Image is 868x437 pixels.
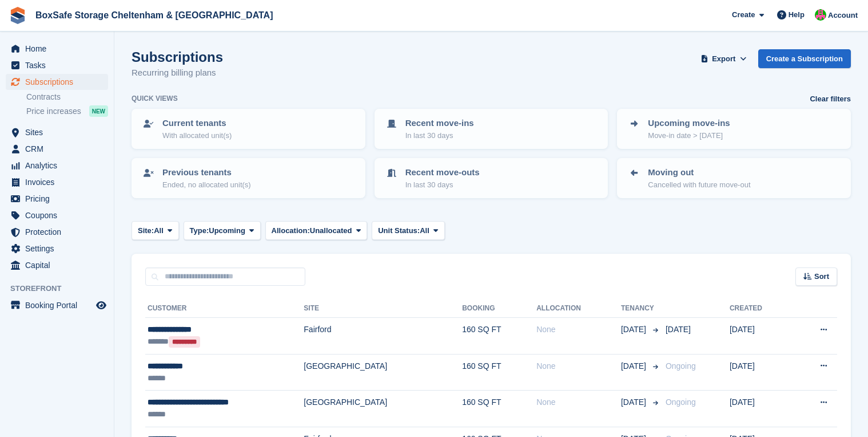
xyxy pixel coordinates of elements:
[10,283,114,294] span: Storefront
[376,110,607,148] a: Recent move-ins In last 30 days
[265,221,368,240] button: Allocation: Unallocated
[26,92,108,103] a: Contracts
[133,159,364,197] a: Previous tenants Ended, no allocated unit(s)
[621,396,648,408] span: [DATE]
[6,124,108,140] a: menu
[815,9,826,21] img: Andrew
[618,159,850,197] a: Moving out Cancelled with future move-out
[132,66,223,80] p: Recurring billing plans
[376,159,607,197] a: Recent move-outs In last 30 days
[209,225,245,237] span: Upcoming
[25,224,94,240] span: Protection
[621,324,648,336] span: [DATE]
[730,391,792,427] td: [DATE]
[138,225,154,237] span: Site:
[462,391,536,427] td: 160 SQ FT
[132,93,178,104] h6: Quick views
[405,117,474,130] p: Recent move-ins
[666,361,696,371] span: Ongoing
[405,166,480,179] p: Recent move-outs
[26,106,81,117] span: Price increases
[666,397,696,407] span: Ongoing
[730,354,792,391] td: [DATE]
[304,354,462,391] td: [GEOGRAPHIC_DATA]
[25,41,94,57] span: Home
[25,124,94,140] span: Sites
[462,300,536,318] th: Booking
[666,325,691,334] span: [DATE]
[730,300,792,318] th: Created
[133,110,364,148] a: Current tenants With allocated unit(s)
[6,241,108,257] a: menu
[6,207,108,223] a: menu
[310,225,352,237] span: Unallocated
[9,7,26,24] img: stora-icon-8386f47178a22dfd0bd8f6a31ec36ba5ce8667c1dd55bd0f319d3a0aa187defe.svg
[536,360,621,372] div: None
[789,9,805,21] span: Help
[190,225,209,237] span: Type:
[132,49,223,65] h1: Subscriptions
[25,241,94,257] span: Settings
[272,225,310,237] span: Allocation:
[814,271,829,282] span: Sort
[648,166,750,179] p: Moving out
[304,300,462,318] th: Site
[304,391,462,427] td: [GEOGRAPHIC_DATA]
[730,318,792,355] td: [DATE]
[184,221,261,240] button: Type: Upcoming
[536,396,621,408] div: None
[26,105,108,117] a: Price increases NEW
[810,93,851,105] a: Clear filters
[162,117,232,130] p: Current tenants
[25,257,94,273] span: Capital
[372,221,444,240] button: Unit Status: All
[25,141,94,157] span: CRM
[621,300,661,318] th: Tenancy
[6,158,108,174] a: menu
[758,49,851,68] a: Create a Subscription
[378,225,420,237] span: Unit Status:
[699,49,749,68] button: Export
[25,174,94,190] span: Invoices
[420,225,429,237] span: All
[6,74,108,90] a: menu
[162,179,251,191] p: Ended, no allocated unit(s)
[6,191,108,207] a: menu
[6,224,108,240] a: menu
[89,105,108,117] div: NEW
[6,41,108,57] a: menu
[648,130,730,141] p: Move-in date > [DATE]
[828,10,858,21] span: Account
[145,300,304,318] th: Customer
[712,53,735,65] span: Export
[648,117,730,130] p: Upcoming move-ins
[405,179,480,191] p: In last 30 days
[154,225,164,237] span: All
[536,324,621,336] div: None
[304,318,462,355] td: Fairford
[132,221,179,240] button: Site: All
[618,110,850,148] a: Upcoming move-ins Move-in date > [DATE]
[621,360,648,372] span: [DATE]
[732,9,755,21] span: Create
[536,300,621,318] th: Allocation
[6,297,108,313] a: menu
[25,191,94,207] span: Pricing
[462,354,536,391] td: 160 SQ FT
[25,57,94,73] span: Tasks
[25,74,94,90] span: Subscriptions
[25,207,94,223] span: Coupons
[162,166,251,179] p: Previous tenants
[162,130,232,141] p: With allocated unit(s)
[405,130,474,141] p: In last 30 days
[6,141,108,157] a: menu
[6,57,108,73] a: menu
[25,158,94,174] span: Analytics
[6,174,108,190] a: menu
[94,298,108,312] a: Preview store
[25,297,94,313] span: Booking Portal
[462,318,536,355] td: 160 SQ FT
[6,257,108,273] a: menu
[648,179,750,191] p: Cancelled with future move-out
[31,6,277,25] a: BoxSafe Storage Cheltenham & [GEOGRAPHIC_DATA]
